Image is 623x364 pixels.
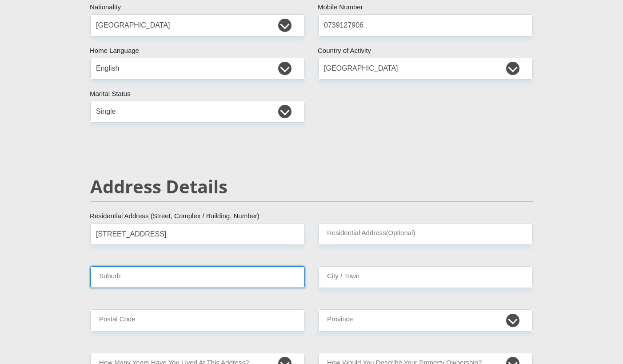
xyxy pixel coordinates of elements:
input: Postal Code [90,309,305,331]
input: Address line 2 (Optional) [318,223,533,245]
select: Please Select a Province [318,309,533,331]
input: Suburb [90,266,305,288]
input: Valid residential address [90,223,305,245]
input: City [318,266,533,288]
input: Contact Number [318,14,533,36]
h2: Address Details [90,176,533,197]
